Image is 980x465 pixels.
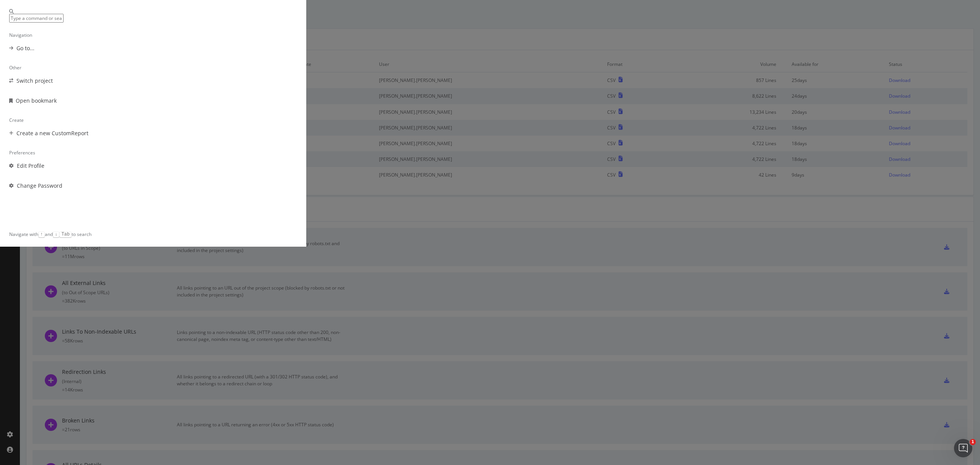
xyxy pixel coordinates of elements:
div: to search [59,231,91,237]
div: Go to... [16,44,34,52]
span: 1 [970,439,976,445]
div: Navigation [9,32,297,38]
div: Switch project [16,77,53,85]
div: Change Password [17,182,62,190]
input: Type a command or search… [9,14,64,23]
div: Preferences [9,149,297,156]
div: Open bookmark [16,97,57,105]
div: Edit Profile [17,162,44,170]
div: Navigate with and [9,231,59,237]
kbd: ↓ [53,231,59,237]
kbd: Tab [59,231,72,237]
kbd: ↑ [38,231,45,237]
div: Other [9,64,297,71]
div: Create a new CustomReport [16,129,88,137]
iframe: Intercom live chat [954,439,972,457]
div: Create [9,117,297,123]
